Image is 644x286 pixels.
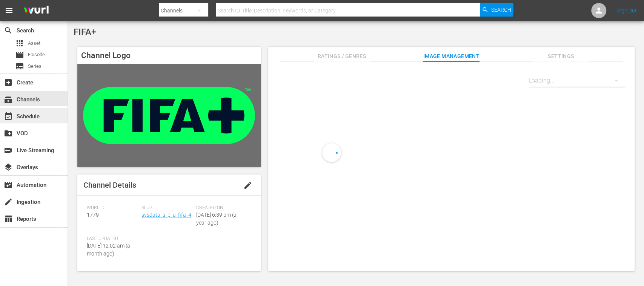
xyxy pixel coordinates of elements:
[533,52,589,61] span: Settings
[28,40,40,47] span: Asset
[28,63,41,70] span: Series
[15,50,24,60] span: Episode
[87,205,138,211] span: Wurl ID:
[87,236,138,242] span: Last Updated:
[4,95,13,104] span: Channels
[4,129,13,138] span: VOD
[480,3,513,17] button: Search
[4,26,13,35] span: Search
[15,62,24,71] span: Series
[74,27,96,37] span: FIFA+
[4,163,13,172] span: Overlays
[4,197,13,206] span: Ingestion
[4,180,13,190] span: Automation
[15,39,24,48] span: Asset
[4,146,13,155] span: Live Streaming
[141,212,191,218] a: sysdata_s_p_a_fifa_4
[243,181,252,190] span: edit
[4,214,13,223] span: Reports
[239,176,257,194] button: edit
[87,212,99,218] span: 1779
[4,112,13,121] span: Schedule
[5,6,14,15] span: menu
[314,52,370,61] span: Ratings / Genres
[87,243,130,257] span: [DATE] 12:02 am (a month ago)
[83,180,136,190] span: Channel Details
[617,8,637,14] a: Sign Out
[141,205,192,211] span: Slug:
[423,52,480,61] span: Image Management
[196,212,237,226] span: [DATE] 6:39 pm (a year ago)
[196,205,247,211] span: Created On:
[18,2,54,20] img: ans4CAIJ8jUAAAAAAAAAAAAAAAAAAAAAAAAgQb4GAAAAAAAAAAAAAAAAAAAAAAAAJMjXAAAAAAAAAAAAAAAAAAAAAAAAgAT5G...
[4,78,13,87] span: Create
[77,47,261,64] h4: Channel Logo
[28,51,45,58] span: Episode
[491,3,511,17] span: Search
[77,64,261,167] img: FIFA+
